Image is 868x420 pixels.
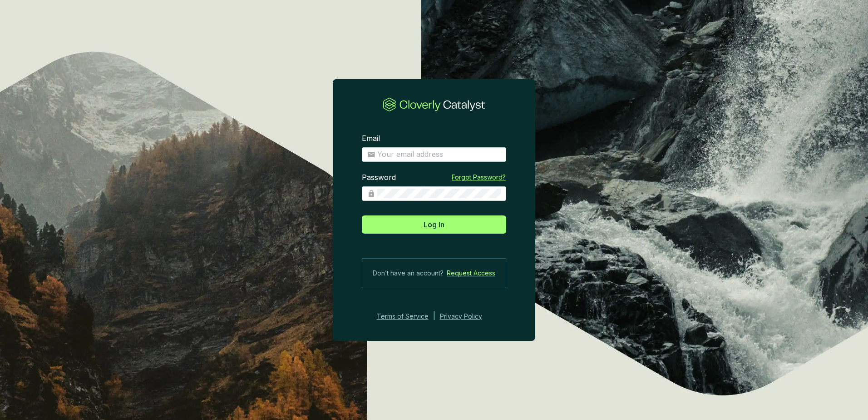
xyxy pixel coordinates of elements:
[377,189,501,199] input: Password
[424,219,444,230] span: Log In
[362,173,396,183] label: Password
[433,311,435,322] div: |
[374,311,429,322] a: Terms of Service
[377,150,501,160] input: Email
[452,173,506,182] a: Forgot Password?
[362,134,380,144] label: Email
[440,311,494,322] a: Privacy Policy
[362,215,506,234] button: Log In
[447,268,495,279] a: Request Access
[373,268,444,279] span: Don’t have an account?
